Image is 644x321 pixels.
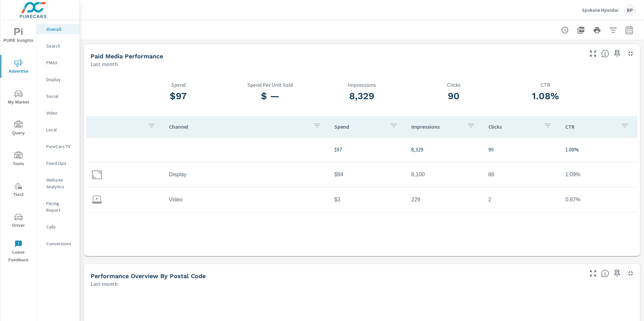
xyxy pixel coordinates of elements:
[590,23,604,37] button: Print Report
[623,23,636,37] button: Select Date Range
[164,166,329,183] td: Display
[2,28,35,45] span: PURE Insights
[612,268,623,279] span: Save this to your personalized report
[2,90,35,106] span: My Market
[2,213,35,230] span: Driver
[46,59,74,66] p: PMAX
[406,191,483,208] td: 229
[91,53,163,60] h5: Paid Media Performance
[37,91,79,101] div: Social
[37,175,79,192] div: Website Analytics
[2,240,35,264] span: Leave Feedback
[46,200,74,213] p: Pacing Report
[164,191,329,208] td: Video
[46,177,74,190] p: Website Analytics
[488,123,539,130] p: Clicks
[92,195,102,205] img: icon-video.svg
[132,82,224,88] p: Spend
[334,145,401,153] p: $97
[624,4,636,16] div: RP
[316,90,408,102] h3: 8,329
[408,90,500,102] h3: 90
[500,82,592,88] p: CTR
[2,182,35,199] span: Tier2
[316,82,408,88] p: Impressions
[411,123,462,130] p: Impressions
[37,239,79,249] div: Conversions
[406,166,483,183] td: 8,100
[588,48,598,59] button: Make Fullscreen
[46,240,74,247] p: Conversions
[612,48,623,59] span: Save this to your personalized report
[46,26,74,33] p: Overall
[488,145,555,153] p: 90
[37,24,79,34] div: Overall
[0,20,37,267] div: nav menu
[46,223,74,230] p: Calls
[46,143,74,150] p: PureCars TV
[224,90,316,102] h3: $ —
[500,90,592,102] h3: 1.08%
[582,7,619,13] p: Spokane Hyundai
[37,58,79,68] div: PMAX
[37,108,79,118] div: Video
[625,48,636,59] button: Minimize Widget
[329,191,406,208] td: $3
[329,166,406,183] td: $94
[565,145,632,153] p: 1.08%
[560,191,637,208] td: 0.87%
[37,125,79,135] div: Local
[91,280,118,288] p: Last month
[560,166,637,183] td: 1.09%
[224,82,316,88] p: Spend Per Unit Sold
[92,170,102,180] img: icon-display.svg
[483,191,560,208] td: 2
[37,158,79,168] div: Fixed Ops
[37,141,79,151] div: PureCars TV
[46,126,74,133] p: Local
[606,23,620,37] button: Apply Filters
[91,60,118,68] p: Last month
[2,59,35,75] span: Advertise
[588,268,598,279] button: Make Fullscreen
[46,93,74,100] p: Social
[601,269,609,277] span: Understand performance data by postal code. Individual postal codes can be selected and expanded ...
[37,41,79,51] div: Search
[46,43,74,49] p: Search
[565,123,615,130] p: CTR
[37,198,79,215] div: Pacing Report
[411,145,478,153] p: 8,329
[334,123,385,130] p: Spend
[601,50,609,58] span: Understand performance metrics over the selected time range.
[37,74,79,84] div: Display
[132,90,224,102] h3: $97
[2,151,35,168] span: Tools
[2,121,35,137] span: Query
[483,166,560,183] td: 88
[574,23,588,37] button: "Export Report to PDF"
[91,272,206,279] h5: Performance Overview By Postal Code
[46,110,74,116] p: Video
[46,76,74,83] p: Display
[625,268,636,279] button: Minimize Widget
[169,123,308,130] p: Channel
[46,160,74,167] p: Fixed Ops
[37,222,79,232] div: Calls
[408,82,500,88] p: Clicks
